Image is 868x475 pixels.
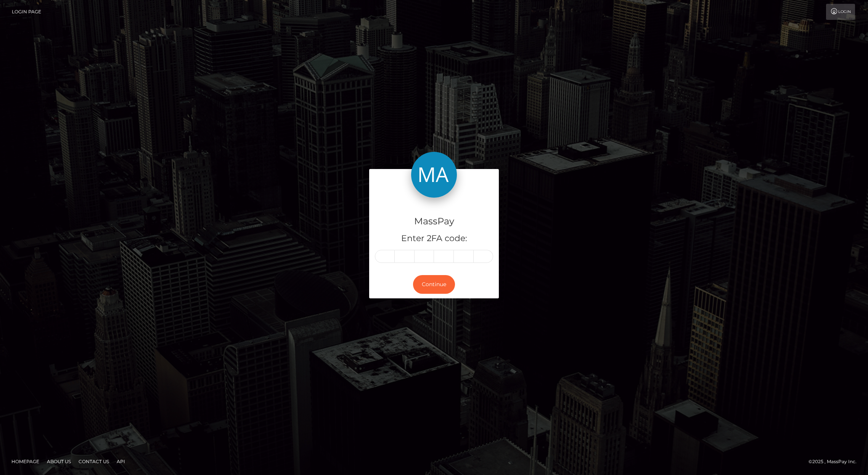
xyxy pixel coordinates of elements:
a: Contact Us [76,456,112,467]
a: API [114,456,128,467]
a: Login [826,4,855,20]
div: © 2025 , MassPay Inc. [809,457,862,466]
a: Login Page [12,4,41,20]
h5: Enter 2FA code: [375,233,493,245]
h4: MassPay [375,215,493,228]
button: Continue [413,275,455,294]
a: Homepage [8,456,42,467]
img: MassPay [411,152,457,198]
a: About Us [44,456,74,467]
